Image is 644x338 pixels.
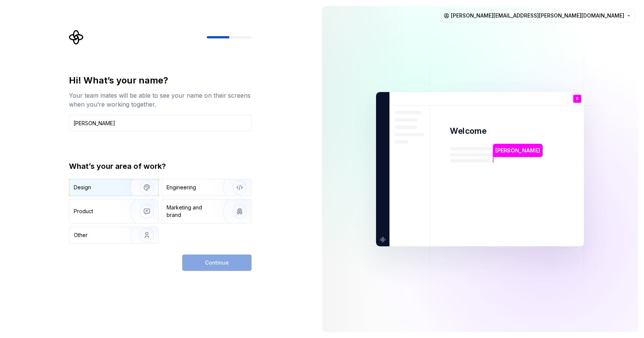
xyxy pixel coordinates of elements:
[69,161,252,171] div: What’s your area of work?
[74,184,91,191] div: Design
[69,75,252,86] div: Hi! What’s your name?
[74,231,88,239] div: Other
[167,204,217,219] div: Marketing and brand
[450,126,486,136] p: Welcome
[69,30,84,45] svg: Supernova Logo
[495,146,540,154] p: [PERSON_NAME]
[451,12,624,19] span: [PERSON_NAME][EMAIL_ADDRESS][PERSON_NAME][DOMAIN_NAME]
[167,184,196,191] div: Engineering
[69,115,252,131] input: Han Solo
[74,208,93,215] div: Product
[576,97,578,101] p: F
[69,91,252,109] div: Your team mates will be able to see your name on their screens when you’re working together.
[440,9,635,22] button: [PERSON_NAME][EMAIL_ADDRESS][PERSON_NAME][DOMAIN_NAME]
